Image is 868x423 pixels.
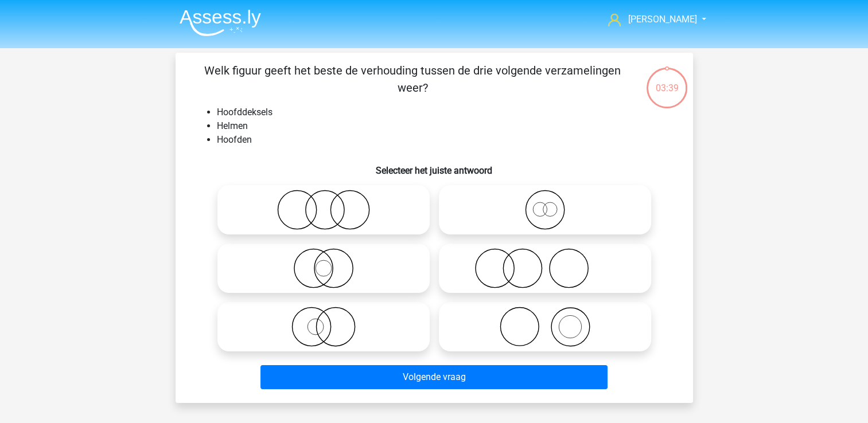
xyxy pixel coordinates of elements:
h6: Selecteer het juiste antwoord [194,156,675,176]
a: [PERSON_NAME] [604,13,698,26]
li: Helmen [217,119,675,133]
p: Welk figuur geeft het beste de verhouding tussen de drie volgende verzamelingen weer? [194,62,632,96]
div: 03:39 [645,66,688,95]
button: Volgende vraag [260,365,608,389]
li: Hoofden [217,133,675,147]
img: Assessly [180,9,261,36]
li: Hoofddeksels [217,105,675,119]
span: [PERSON_NAME] [628,14,696,25]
